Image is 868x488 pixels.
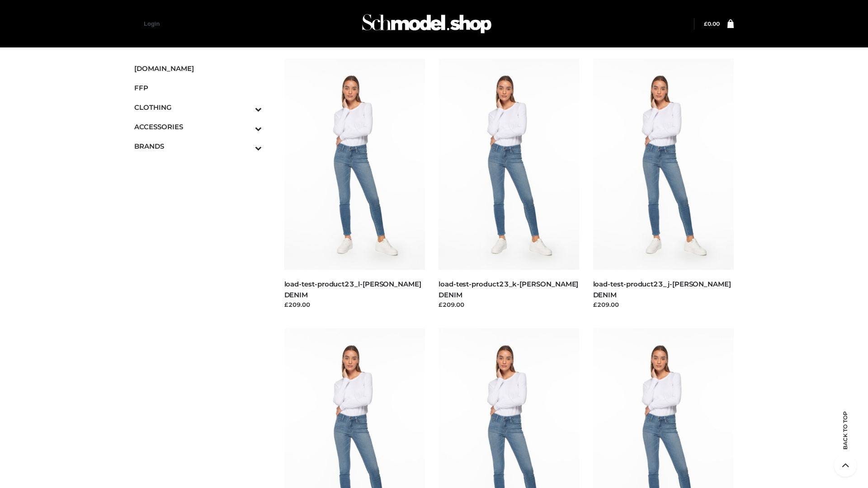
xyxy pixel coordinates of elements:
[134,117,262,136] a: ACCESSORIESToggle Submenu
[439,300,580,309] div: £209.00
[284,280,421,299] a: load-test-product23_l-[PERSON_NAME] DENIM
[284,300,425,309] div: £209.00
[134,63,262,74] span: [DOMAIN_NAME]
[439,280,578,299] a: load-test-product23_k-[PERSON_NAME] DENIM
[134,78,262,98] a: FFP
[834,427,857,450] span: Back to top
[704,20,708,27] span: £
[134,141,262,151] span: BRANDS
[230,136,262,156] button: Toggle Submenu
[144,20,160,27] a: Login
[134,122,262,132] span: ACCESSORIES
[704,20,720,27] bdi: 0.00
[230,98,262,117] button: Toggle Submenu
[134,83,262,93] span: FFP
[593,300,734,309] div: £209.00
[134,136,262,156] a: BRANDSToggle Submenu
[134,102,262,113] span: CLOTHING
[134,59,262,78] a: [DOMAIN_NAME]
[230,117,262,136] button: Toggle Submenu
[593,280,731,299] a: load-test-product23_j-[PERSON_NAME] DENIM
[359,6,495,42] img: Schmodel Admin 964
[704,20,720,27] a: £0.00
[134,98,262,117] a: CLOTHINGToggle Submenu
